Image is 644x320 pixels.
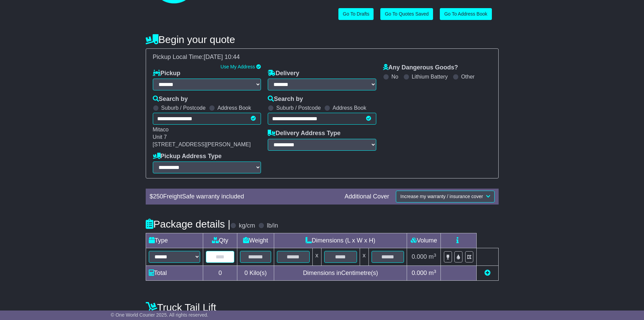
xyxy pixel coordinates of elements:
td: Dimensions in Centimetre(s) [274,266,407,281]
button: Increase my warranty / insurance cover [396,191,494,202]
div: Additional Cover [341,193,392,200]
td: Dimensions (L x W x H) [274,233,407,248]
div: Pickup Local Time: [149,54,495,61]
label: Suburb / Postcode [276,105,321,111]
span: m [429,253,436,260]
a: Add new item [484,270,491,276]
label: Address Book [333,105,366,111]
span: Increase my warranty / insurance cover [400,194,483,199]
sup: 3 [434,269,436,274]
a: Go To Drafts [338,8,374,20]
td: 0 [203,266,237,281]
span: Unit 7 [153,134,167,140]
td: x [312,248,321,266]
label: Pickup Address Type [153,153,222,160]
label: Lithium Battery [412,73,448,80]
span: [STREET_ADDRESS][PERSON_NAME] [153,142,251,147]
h4: Begin your quote [146,34,499,45]
label: No [391,73,398,80]
td: Volume [407,233,441,248]
label: kg/cm [239,222,255,230]
label: Address Book [217,105,251,111]
label: Other [461,73,475,80]
label: Delivery [268,70,299,77]
label: Delivery Address Type [268,130,340,137]
a: Go To Quotes Saved [380,8,433,20]
span: m [429,270,436,276]
span: 0.000 [412,270,427,276]
label: Suburb / Postcode [161,105,206,111]
td: Total [146,266,203,281]
span: 0.000 [412,253,427,260]
div: $ FreightSafe warranty included [146,193,341,200]
span: 0 [244,270,248,276]
a: Use My Address [220,64,255,69]
td: Kilo(s) [237,266,274,281]
span: Mitaco [153,127,169,132]
span: 250 [153,193,163,200]
a: Go To Address Book [440,8,492,20]
td: Qty [203,233,237,248]
span: [DATE] 10:44 [204,54,240,60]
h4: Package details | [146,218,231,230]
td: Type [146,233,203,248]
label: lb/in [267,222,278,230]
span: © One World Courier 2025. All rights reserved. [111,312,209,318]
label: Any Dangerous Goods? [383,64,458,71]
label: Search by [153,95,188,103]
td: x [360,248,368,266]
sup: 3 [434,253,436,258]
label: Search by [268,95,303,103]
h4: Truck Tail Lift [146,302,499,313]
td: Weight [237,233,274,248]
label: Pickup [153,70,181,77]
